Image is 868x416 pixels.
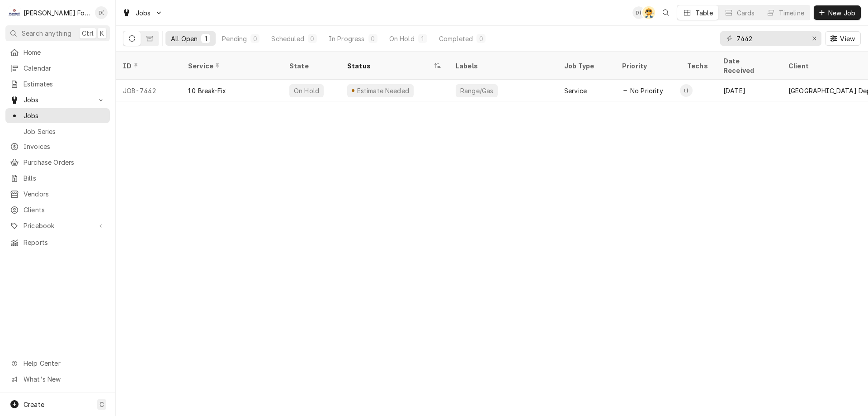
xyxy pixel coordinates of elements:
span: Create [24,401,44,408]
div: AT [642,6,655,19]
button: Erase input [807,31,821,46]
div: D( [95,6,108,19]
span: Reports [24,238,105,247]
div: Table [695,8,713,18]
div: 1 [203,34,208,43]
span: What's New [24,374,104,384]
a: Reports [5,235,110,250]
span: Jobs [24,111,105,120]
button: Search anythingCtrlK [5,25,110,41]
div: Adam Testa's Avatar [642,6,655,19]
div: Labels [456,61,550,71]
div: [DATE] [716,80,781,101]
button: View [825,31,861,46]
a: Jobs [5,108,110,123]
div: Marshall Food Equipment Service's Avatar [8,6,21,19]
div: Service [188,61,273,71]
span: Home [24,48,105,57]
div: Job Type [564,61,608,71]
div: All Open [171,34,198,43]
span: Search anything [22,29,71,38]
button: New Job [814,5,861,20]
div: Service [564,86,587,96]
div: 0 [310,34,315,43]
div: In Progress [329,34,365,43]
a: Vendors [5,186,110,201]
span: C [99,400,104,409]
a: Calendar [5,61,110,76]
span: Estimates [24,79,105,89]
span: Invoices [24,142,105,151]
span: Ctrl [82,29,94,38]
div: On Hold [293,86,320,96]
span: Vendors [24,189,105,199]
div: Derek Testa (81)'s Avatar [632,6,645,19]
span: Help Center [24,359,104,368]
span: Clients [24,205,105,215]
div: 0 [478,34,484,43]
a: Bills [5,171,110,186]
a: Clients [5,202,110,217]
span: Bills [24,173,105,183]
div: Scheduled [271,34,304,43]
span: Pricebook [24,221,92,230]
div: JOB-7442 [116,80,181,101]
div: Priority [622,61,671,71]
div: 1.0 Break-Fix [188,86,226,96]
div: Estimate Needed [356,86,410,96]
span: Jobs [24,95,92,105]
span: K [100,29,104,38]
div: L( [680,84,693,97]
div: M [8,6,21,19]
span: Purchase Orders [24,158,105,167]
div: Cards [737,8,755,18]
span: Calendar [24,63,105,73]
a: Home [5,45,110,60]
span: New Job [826,8,857,18]
input: Keyword search [736,31,804,46]
div: Derek Testa (81)'s Avatar [95,6,108,19]
div: ID [123,61,172,71]
a: Go to Help Center [5,356,110,371]
a: Invoices [5,139,110,154]
div: 1 [420,34,425,43]
span: Jobs [136,8,151,18]
div: [PERSON_NAME] Food Equipment Service [24,8,90,18]
div: Date Received [723,56,772,75]
div: Status [347,61,432,71]
div: On Hold [389,34,415,43]
div: D( [632,6,645,19]
div: Techs [687,61,709,71]
div: Completed [439,34,473,43]
span: No Priority [630,86,663,96]
div: Range/Gas [459,86,494,96]
a: Go to What's New [5,372,110,387]
a: Go to Jobs [5,92,110,107]
div: 0 [252,34,258,43]
a: Go to Pricebook [5,218,110,233]
button: Open search [659,5,673,20]
a: Job Series [5,124,110,139]
div: State [289,61,333,71]
a: Purchase Orders [5,155,110,170]
span: Job Series [24,127,105,136]
span: View [838,34,857,43]
div: Timeline [779,8,804,18]
div: Luis (54)'s Avatar [680,84,693,97]
a: Go to Jobs [118,5,166,20]
div: 0 [370,34,376,43]
div: Pending [222,34,247,43]
a: Estimates [5,77,110,91]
